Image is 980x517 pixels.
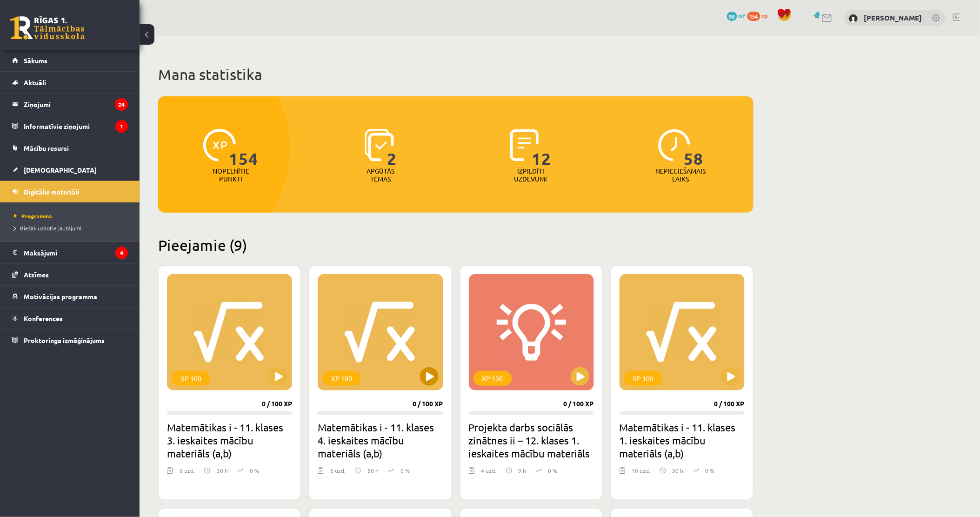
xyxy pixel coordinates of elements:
a: Biežāk uzdotie jautājumi [14,224,130,232]
span: 12 [532,129,552,167]
span: 154 [229,129,258,167]
div: XP 100 [322,371,361,386]
span: 58 [684,129,703,167]
span: xp [762,12,768,19]
p: 0 % [548,466,558,475]
a: Proktoringa izmēģinājums [12,329,128,351]
span: 90 [727,12,737,21]
h2: Matemātikas i - 11. klases 1. ieskaites mācību materiāls (a,b) [620,421,745,460]
span: Proktoringa izmēģinājums [24,336,105,344]
span: Sākums [24,56,47,65]
span: Konferences [24,314,63,322]
span: Biežāk uzdotie jautājumi [14,224,81,232]
span: Programma [14,212,52,220]
div: 4 uzd. [481,466,497,480]
a: Digitālie materiāli [12,181,128,202]
a: Konferences [12,308,128,329]
p: 30 h [673,466,684,475]
a: Atzīmes [12,264,128,285]
span: 2 [387,129,397,167]
i: 4 [115,247,128,259]
span: 154 [747,12,760,21]
a: Programma [14,212,130,220]
img: Kristiāns Tirzītis [849,14,858,23]
a: Sākums [12,50,128,71]
p: Nopelnītie punkti [213,167,249,183]
span: Atzīmes [24,270,49,279]
p: Apgūtās tēmas [363,167,399,183]
h1: Mana statistika [158,65,753,84]
div: 10 uzd. [632,466,651,480]
div: XP 100 [473,371,512,386]
a: Motivācijas programma [12,286,128,307]
p: 30 h [217,466,228,475]
p: Nepieciešamais laiks [656,167,706,183]
a: 90 mP [727,12,746,19]
img: icon-xp-0682a9bc20223a9ccc6f5883a126b849a74cddfe5390d2b41b4391c66f2066e7.svg [203,129,236,161]
span: Digitālie materiāli [24,188,79,196]
p: 0 % [250,466,259,475]
img: icon-completed-tasks-ad58ae20a441b2904462921112bc710f1caf180af7a3daa7317a5a94f2d26646.svg [510,129,539,161]
img: icon-clock-7be60019b62300814b6bd22b8e044499b485619524d84068768e800edab66f18.svg [658,129,691,161]
span: Mācību resursi [24,144,69,152]
div: XP 100 [172,371,210,386]
p: Izpildīti uzdevumi [513,167,549,183]
h2: Matemātikas i - 11. klases 4. ieskaites mācību materiāls (a,b) [318,421,443,460]
legend: Ziņojumi [24,94,128,115]
a: [DEMOGRAPHIC_DATA] [12,159,128,181]
h2: Pieejamie (9) [158,236,753,254]
a: Maksājumi4 [12,242,128,263]
p: 0 % [400,466,410,475]
a: Ziņojumi24 [12,94,128,115]
p: 9 h [519,466,527,475]
div: 6 uzd. [180,466,195,480]
h2: Projekta darbs sociālās zinātnes ii – 12. klases 1. ieskaites mācību materiāls [469,421,594,460]
h2: Matemātikas i - 11. klases 3. ieskaites mācību materiāls (a,b) [167,421,292,460]
a: Aktuāli [12,72,128,93]
a: [PERSON_NAME] [864,13,922,22]
span: Aktuāli [24,78,46,87]
i: 24 [115,98,128,111]
a: Mācību resursi [12,137,128,159]
i: 1 [115,120,128,133]
span: mP [739,12,746,19]
a: Informatīvie ziņojumi1 [12,115,128,137]
span: [DEMOGRAPHIC_DATA] [24,166,97,174]
a: 154 xp [747,12,773,19]
legend: Maksājumi [24,242,128,263]
div: XP 100 [624,371,663,386]
img: icon-learned-topics-4a711ccc23c960034f471b6e78daf4a3bad4a20eaf4de84257b87e66633f6470.svg [365,129,394,161]
a: Rīgas 1. Tālmācības vidusskola [10,16,85,40]
span: Motivācijas programma [24,292,97,301]
p: 50 h [367,466,379,475]
div: 6 uzd. [330,466,346,480]
legend: Informatīvie ziņojumi [24,115,128,137]
p: 0 % [706,466,715,475]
